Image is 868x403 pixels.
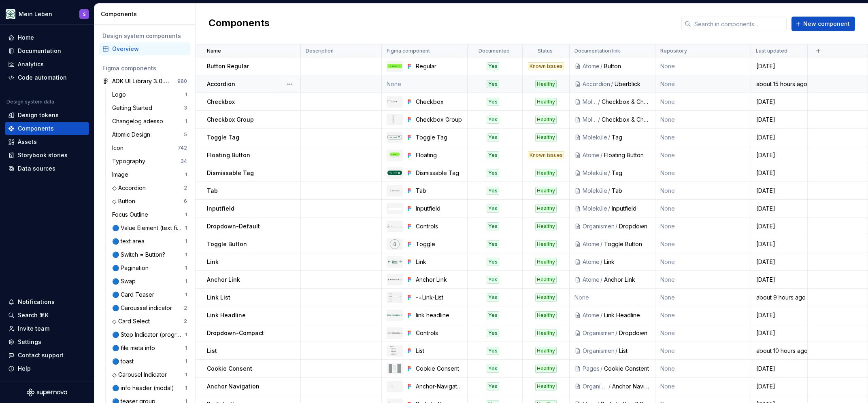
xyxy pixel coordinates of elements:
[178,145,187,151] div: 742
[109,342,190,354] a: 🔵 file meta info1
[112,304,175,312] div: 🔵 Caroussel indicator
[535,133,557,141] div: Healthy
[387,224,402,228] img: Controls
[5,31,89,44] a: Home
[600,62,604,70] div: /
[751,169,807,177] div: [DATE]
[597,98,602,106] div: /
[207,347,217,355] p: List
[655,182,751,200] td: None
[5,58,89,71] a: Analytics
[99,75,190,88] a: AOK UI Library 3.0.21 (adesso)980
[387,135,402,139] img: Toggle Tag
[387,260,402,264] img: Link
[18,124,54,133] div: Components
[538,48,553,54] p: Status
[751,116,807,124] div: [DATE]
[535,116,557,124] div: Healthy
[109,355,190,368] a: 🔵 toast1
[382,75,468,93] td: None
[184,305,187,311] div: 2
[535,293,557,302] div: Healthy
[655,324,751,342] td: None
[487,311,499,319] div: Yes
[583,205,607,213] div: Moleküle
[583,329,615,337] div: Organismen
[583,240,600,248] div: Atome
[18,60,44,68] div: Analytics
[416,187,462,195] div: Tab
[5,322,89,335] a: Invite team
[751,311,807,319] div: [DATE]
[109,262,190,274] a: 🔵 Pagination1
[18,47,61,55] div: Documentation
[583,62,600,70] div: Atome
[109,302,190,314] a: 🔵 Caroussel indicator2
[607,187,612,195] div: /
[5,295,89,308] button: Notifications
[112,331,185,339] div: 🔵 Step Indicator (progress stepper)
[112,291,157,299] div: 🔵 Card Teaser
[207,258,219,266] p: Link
[751,205,807,213] div: [DATE]
[184,185,187,191] div: 2
[535,258,557,266] div: Healthy
[751,151,807,159] div: [DATE]
[177,78,187,84] div: 980
[112,251,168,259] div: 🔵 Switch = Button?
[751,80,807,88] div: about 15 hours ago
[416,98,462,106] div: Checkbox
[487,133,499,141] div: Yes
[112,117,166,125] div: Changelog adesso
[655,342,751,360] td: None
[600,276,604,284] div: /
[112,211,151,219] div: Focus Outline
[18,365,31,373] div: Help
[207,205,234,213] p: Inputfield
[208,17,270,31] h2: Components
[607,133,612,141] div: /
[604,240,650,248] div: Toggle Button
[18,325,49,333] div: Invite team
[751,347,807,355] div: about 10 hours ago
[600,240,604,248] div: /
[18,74,67,82] div: Code automation
[6,99,54,105] div: Design system data
[602,98,650,106] div: Checkbox & Checkbox Group
[184,131,187,138] div: 5
[112,224,185,232] div: 🔵 Value Element (text field)
[185,345,187,351] div: 1
[416,62,462,70] div: Regular
[535,222,557,230] div: Healthy
[207,133,239,141] p: Toggle Tag
[112,277,139,285] div: 🔵 Swap
[109,195,190,208] a: ◇ Button6
[112,157,149,165] div: Typography
[5,162,89,175] a: Data sources
[655,164,751,182] td: None
[112,317,153,325] div: ◇ Card Select
[387,48,430,54] p: Figma component
[6,9,15,19] img: df5db9ef-aba0-4771-bf51-9763b7497661.png
[18,151,68,159] div: Storybook stories
[612,133,650,141] div: Tag
[390,346,399,356] img: List
[604,151,650,159] div: Floating Button
[185,118,187,124] div: 1
[612,205,650,213] div: Inputfield
[112,171,132,179] div: Image
[600,311,604,319] div: /
[112,371,170,379] div: ◇ Carousel Indicator
[109,275,190,288] a: 🔵 Swap1
[612,169,650,177] div: Tag
[18,138,37,146] div: Assets
[109,208,190,221] a: Focus Outline1
[479,48,510,54] p: Documented
[112,197,138,205] div: ◇ Button
[181,158,187,165] div: 34
[487,329,499,337] div: Yes
[27,388,67,397] svg: Supernova Logo
[109,235,190,248] a: 🔵 text area1
[655,253,751,271] td: None
[109,88,190,101] a: Logo1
